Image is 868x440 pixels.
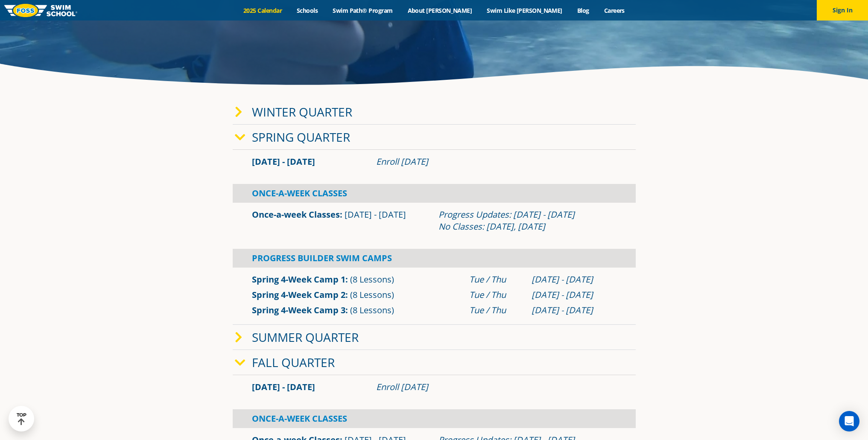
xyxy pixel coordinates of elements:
div: Enroll [DATE] [376,381,617,393]
span: [DATE] - [DATE] [345,209,406,220]
div: Tue / Thu [469,289,523,301]
div: [DATE] - [DATE] [532,274,617,286]
div: Enroll [DATE] [376,156,617,168]
div: Open Intercom Messenger [839,411,859,431]
a: Summer Quarter [252,329,359,345]
span: (8 Lessons) [350,289,394,300]
span: (8 Lessons) [350,304,394,316]
a: Schools [289,6,325,15]
a: Swim Path® Program [325,6,400,15]
div: Tue / Thu [469,304,523,316]
a: Once-a-week Classes [252,209,340,220]
a: Fall Quarter [252,354,335,370]
img: FOSS Swim School Logo [4,4,77,17]
a: Blog [570,6,596,15]
div: Once-A-Week Classes [233,409,636,428]
a: 2025 Calendar [236,6,289,15]
div: [DATE] - [DATE] [532,304,617,316]
div: Once-A-Week Classes [233,184,636,203]
span: [DATE] - [DATE] [252,381,315,393]
a: Spring 4-Week Camp 2 [252,289,345,300]
div: Progress Updates: [DATE] - [DATE] No Classes: [DATE], [DATE] [438,209,617,233]
a: Winter Quarter [252,104,352,120]
a: Careers [596,6,632,15]
a: About [PERSON_NAME] [400,6,479,15]
div: TOP [17,412,26,425]
a: Spring 4-Week Camp 3 [252,304,345,316]
span: (8 Lessons) [350,274,394,285]
a: Spring 4-Week Camp 1 [252,274,345,285]
a: Swim Like [PERSON_NAME] [479,6,570,15]
span: [DATE] - [DATE] [252,156,315,167]
div: Progress Builder Swim Camps [233,249,636,268]
a: Spring Quarter [252,129,350,145]
div: [DATE] - [DATE] [532,289,617,301]
div: Tue / Thu [469,274,523,286]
